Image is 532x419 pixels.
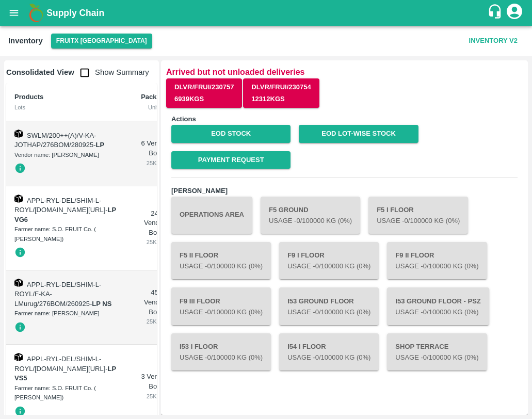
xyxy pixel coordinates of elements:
span: - [93,141,104,149]
p: Usage - 0 /100000 Kg (0%) [287,308,370,317]
img: box [14,279,23,287]
a: EOD Stock [171,125,291,143]
div: 25 Kgs [141,392,168,401]
p: Usage - 0 /100000 Kg (0%) [180,262,263,271]
button: I54 I FloorUsage -0/100000 Kg (0%) [279,333,379,370]
div: customer-support [487,4,505,22]
button: I53 I FloorUsage -0/100000 Kg (0%) [171,333,271,370]
div: 25 Kgs [141,237,168,247]
div: 6 Vendor Box [141,139,168,168]
div: 24 Vendor Box [141,209,168,247]
strong: LP NS [92,300,111,308]
span: APPL-RYL-DEL/SHIM-L-ROYL/F-KA-LMurug/276BOM/260925 [14,281,101,308]
p: Usage - 0 /100000 Kg (0%) [287,262,370,271]
a: EOD Lot-wise Stock [299,125,418,143]
span: SWLM/200++(A)/V-KA-JOTHAP/276BOM/280925 [14,132,96,149]
button: I53 Ground Floor - PSZUsage -0/100000 Kg (0%) [387,287,489,325]
button: DLVR/FRUI/23075412312Kgs [243,78,319,108]
div: 3 Vendor Box [141,372,168,401]
div: Farmer name: S.O. FRUIT Co. ( [PERSON_NAME]) [14,383,124,402]
b: Products [14,93,43,101]
span: - [90,300,111,308]
button: I53 Ground FloorUsage -0/100000 Kg (0%) [279,287,379,325]
p: Usage - 0 /100000 Kg (0%) [377,216,460,226]
div: Farmer name: S.O. FRUIT Co. ( [PERSON_NAME]) [14,224,124,244]
p: Usage - 0 /100000 Kg (0%) [180,308,263,317]
p: Usage - 0 /100000 Kg (0%) [395,308,480,317]
p: Usage - 0 /100000 Kg (0%) [180,353,263,363]
div: Farmer name: [PERSON_NAME] [14,309,124,318]
strong: LP VG6 [14,206,116,223]
span: APPL-RYL-DEL/SHIM-L-ROYL/[DOMAIN_NAME][URL] [14,355,105,373]
p: Usage - 0 /100000 Kg (0%) [287,353,370,363]
button: Shop TerraceUsage -0/100000 Kg (0%) [387,333,487,370]
b: Inventory [8,37,43,45]
span: APPL-RYL-DEL/SHIM-L-ROYL/[DOMAIN_NAME][URL] [14,197,105,214]
p: Arrived but not unloaded deliveries [166,66,523,78]
img: box [14,130,23,138]
button: F9 I FloorUsage -0/100000 Kg (0%) [279,242,379,279]
button: F5 II FloorUsage -0/100000 Kg (0%) [171,242,271,279]
button: Select DC [51,34,152,49]
div: 25 Kgs [141,317,168,326]
a: Payment Request [171,151,291,169]
b: Actions [171,115,196,123]
div: 25 Kgs [141,158,168,168]
b: Package [141,93,168,101]
button: F5 GroundUsage -0/100000 Kg (0%) [261,197,360,234]
p: Usage - 0 /100000 Kg (0%) [395,353,478,363]
button: F5 I FloorUsage -0/100000 Kg (0%) [368,197,468,234]
div: Vendor name: [PERSON_NAME] [14,150,124,159]
b: Consolidated View [6,68,74,76]
button: F9 II FloorUsage -0/100000 Kg (0%) [387,242,487,279]
span: - [14,206,116,223]
button: open drawer [2,1,26,25]
b: [PERSON_NAME] [171,187,228,195]
img: box [14,353,23,361]
button: F9 III FloorUsage -0/100000 Kg (0%) [171,287,271,325]
button: Inventory V2 [465,32,522,50]
p: Usage - 0 /100000 Kg (0%) [269,216,352,226]
img: logo [26,3,46,23]
button: DLVR/FRUI/2307576939Kgs [166,78,242,108]
div: 45 Vendor Box [141,288,168,326]
b: Supply Chain [46,8,104,18]
div: account of current user [505,2,524,24]
strong: LP [96,141,105,149]
div: Lots [14,103,124,112]
a: Supply Chain [46,6,487,20]
img: box [14,195,23,203]
span: Show Summary [74,68,149,76]
button: Operations Area [171,197,252,234]
p: Usage - 0 /100000 Kg (0%) [395,262,478,271]
div: Units [141,103,168,112]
